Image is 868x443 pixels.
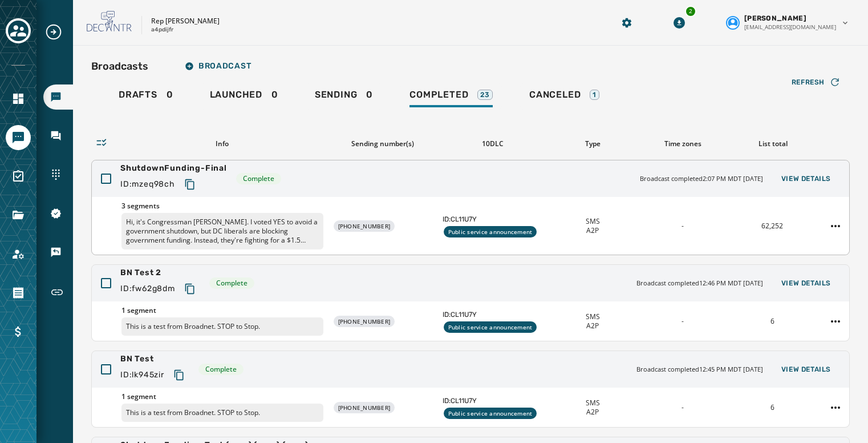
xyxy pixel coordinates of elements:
[109,83,182,110] a: Drafts0
[6,86,31,111] a: Navigate to Home
[443,215,543,224] span: ID: CL11U7Y
[721,9,854,36] button: User settings
[781,174,831,183] span: View Details
[529,89,581,100] span: Canceled
[6,203,31,228] a: Navigate to Files
[443,310,543,319] span: ID: CL11U7Y
[732,403,813,412] div: 6
[6,18,31,43] button: Toggle account select drawer
[772,171,840,187] button: View Details
[6,241,31,267] a: Navigate to Account
[732,221,813,231] div: 62,252
[744,23,836,31] span: [EMAIL_ADDRESS][DOMAIN_NAME]
[315,89,358,100] span: Sending
[119,89,157,100] span: Drafts
[121,139,323,148] div: Info
[616,13,637,33] button: Manage global settings
[121,306,323,315] span: 1 segment
[642,139,723,148] div: Time zones
[444,408,537,419] div: Public service announcement
[120,283,175,295] span: ID: fw62g8dm
[444,321,537,333] div: Public service announcement
[151,26,173,34] p: a4pdijfr
[443,139,543,148] div: 10DLC
[732,317,813,326] div: 6
[477,90,493,100] div: 23
[826,217,845,235] button: ShutdownFunding-Final action menu
[315,89,373,107] div: 0
[782,73,850,91] button: Refresh
[642,221,723,231] div: -
[636,365,763,374] span: Broadcast completed 12:45 PM MDT [DATE]
[826,312,845,331] button: BN Test 2 action menu
[43,162,73,187] a: Navigate to Sending Numbers
[334,316,395,327] div: [PHONE_NUMBER]
[201,83,287,110] a: Launched0
[91,58,148,74] h2: Broadcasts
[6,280,31,305] a: Navigate to Orders
[732,139,813,148] div: List total
[121,392,323,401] span: 1 segment
[6,125,31,150] a: Navigate to Messaging
[772,361,840,377] button: View Details
[306,83,382,110] a: Sending0
[443,396,543,405] span: ID: CL11U7Y
[120,267,200,279] span: BN Test 2
[43,123,73,148] a: Navigate to Inbox
[120,179,175,190] span: ID: mzeq98ch
[772,275,840,291] button: View Details
[400,83,502,110] a: Completed23
[744,14,806,23] span: [PERSON_NAME]
[553,139,634,148] div: Type
[243,174,274,183] span: Complete
[180,174,200,195] button: Copy text to clipboard
[180,279,200,299] button: Copy text to clipboard
[642,403,723,412] div: -
[781,365,831,374] span: View Details
[216,279,248,288] span: Complete
[169,365,189,385] button: Copy text to clipboard
[176,55,260,78] button: Broadcast
[120,163,227,174] span: ShutdownFunding-Final
[642,317,723,326] div: -
[43,279,73,306] a: Navigate to Short Links
[44,23,72,41] button: Expand sub nav menu
[520,83,609,110] a: Canceled1
[121,404,323,422] p: This is a test from Broadnet. STOP to Stop.
[205,365,237,374] span: Complete
[586,321,599,331] span: A2P
[586,226,599,235] span: A2P
[586,217,600,226] span: SMS
[669,13,689,33] button: Download Menu
[636,279,763,288] span: Broadcast completed 12:46 PM MDT [DATE]
[120,353,189,365] span: BN Test
[586,398,600,408] span: SMS
[781,279,831,288] span: View Details
[121,202,323,211] span: 3 segments
[210,89,278,107] div: 0
[151,17,220,26] p: Rep [PERSON_NAME]
[6,164,31,189] a: Navigate to Surveys
[826,398,845,417] button: BN Test action menu
[121,213,323,249] p: Hi, it's Congressman [PERSON_NAME]. I voted YES to avoid a government shutdown, but DC liberals a...
[185,62,251,71] span: Broadcast
[334,220,395,232] div: [PHONE_NUMBER]
[43,240,73,265] a: Navigate to Keywords & Responders
[43,84,73,110] a: Navigate to Broadcasts
[685,6,696,17] div: 2
[119,89,173,107] div: 0
[586,312,600,321] span: SMS
[444,226,537,237] div: Public service announcement
[334,402,395,413] div: [PHONE_NUMBER]
[640,174,763,184] span: Broadcast completed 2:07 PM MDT [DATE]
[332,139,433,148] div: Sending number(s)
[210,89,262,100] span: Launched
[586,408,599,417] span: A2P
[43,201,73,226] a: Navigate to 10DLC Registration
[590,90,599,100] div: 1
[120,369,164,381] span: ID: lk945zir
[409,89,468,100] span: Completed
[6,319,31,344] a: Navigate to Billing
[792,78,825,87] span: Refresh
[121,317,323,336] p: This is a test from Broadnet. STOP to Stop.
